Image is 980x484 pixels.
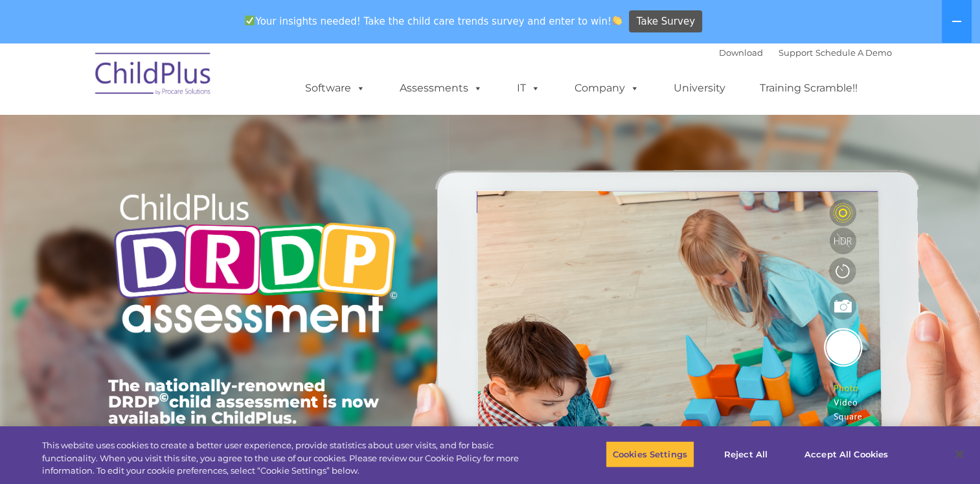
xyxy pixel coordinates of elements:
[108,176,402,355] img: Copyright - DRDP Logo Light
[815,47,892,58] a: Schedule A Demo
[747,75,871,101] a: Training Scramble!!
[797,441,895,468] button: Accept All Cookies
[945,440,974,468] button: Close
[719,47,892,58] font: |
[661,75,738,101] a: University
[292,75,378,101] a: Software
[245,16,255,25] img: ✅
[606,441,694,468] button: Cookies Settings
[719,47,763,58] a: Download
[637,10,695,33] span: Take Survey
[705,441,786,468] button: Reject All
[562,75,652,101] a: Company
[629,10,702,33] a: Take Survey
[779,47,813,58] a: Support
[89,43,218,108] img: ChildPlus by Procare Solutions
[159,390,169,405] sup: ©
[240,8,628,34] span: Your insights needed! Take the child care trends survey and enter to win!
[612,16,622,25] img: 👏
[108,376,379,428] span: The nationally-renowned DRDP child assessment is now available in ChildPlus.
[42,439,539,478] div: This website uses cookies to create a better user experience, provide statistics about user visit...
[387,75,496,101] a: Assessments
[504,75,553,101] a: IT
